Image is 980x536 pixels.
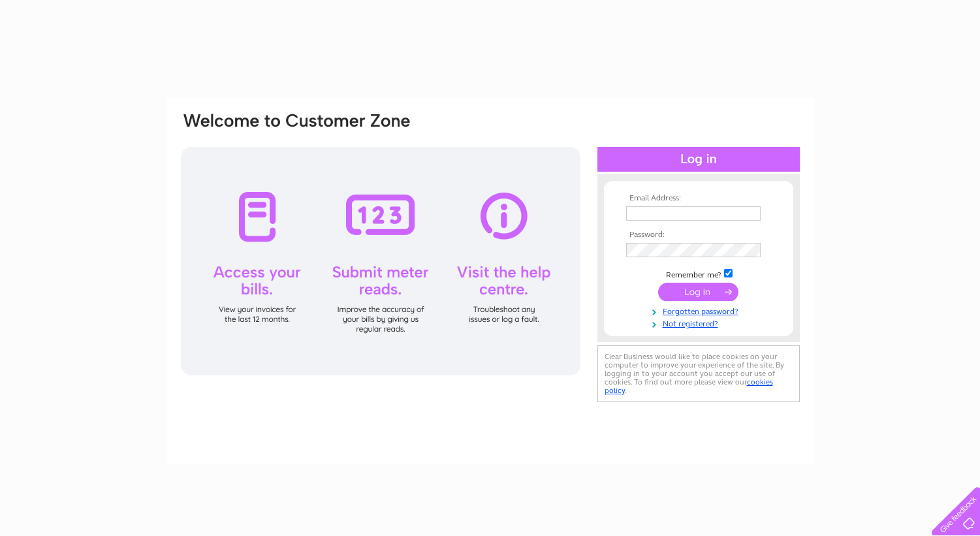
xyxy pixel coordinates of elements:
a: Forgotten password? [626,304,774,317]
th: Email Address: [623,194,774,203]
div: Clear Business would like to place cookies on your computer to improve your experience of the sit... [597,345,800,402]
a: cookies policy [605,377,773,395]
td: Remember me? [623,267,774,280]
th: Password: [623,230,774,240]
input: Submit [658,283,738,301]
a: Not registered? [626,317,774,329]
